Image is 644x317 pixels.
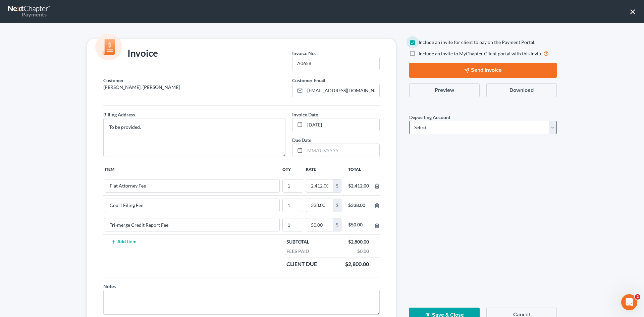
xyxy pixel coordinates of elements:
input: -- [283,179,303,192]
div: Invoice [100,47,161,60]
span: Billing Address [103,112,135,117]
span: 2 [635,294,640,300]
input: -- [283,199,303,212]
label: Due Date [292,137,311,144]
input: 0.00 [306,218,333,231]
th: Rate [305,162,343,176]
input: 0.00 [306,199,333,212]
span: Invoice Date [292,112,318,117]
button: Preview [409,83,480,97]
input: -- [292,57,379,70]
div: $50.00 [348,221,369,228]
input: MM/DD/YYYY [305,144,379,157]
div: $2,800.00 [342,260,372,268]
div: $338.00 [348,202,369,209]
div: Client Due [283,260,320,268]
span: Customer Email [292,77,325,83]
iframe: Intercom live chat [621,294,637,310]
div: Subtotal [283,239,313,245]
button: Add Item [109,239,138,245]
span: Depositing Account [409,114,450,120]
div: $ [333,199,341,212]
span: Include an invite to MyChapter Client portal with this invite. [419,51,543,56]
span: Invoice No. [292,50,316,56]
div: Fees Paid [283,248,312,255]
th: Total [343,162,374,176]
div: $2,800.00 [345,239,372,245]
button: Download [486,83,557,97]
label: Notes [103,283,116,290]
input: -- [105,218,279,231]
div: $ [333,218,341,231]
th: Qty [281,162,305,176]
input: -- [105,199,279,212]
div: $2,412.00 [348,182,369,189]
input: -- [283,218,303,231]
input: -- [105,179,279,192]
button: Send Invoice [409,63,557,78]
button: × [630,6,636,17]
span: Include an invite for client to pay on the Payment Portal. [419,39,535,45]
input: MM/DD/YYYY [305,118,379,131]
div: $0.00 [354,248,372,255]
input: 0.00 [306,179,333,192]
th: Item [103,162,281,176]
input: Enter email... [305,84,379,97]
p: [PERSON_NAME], [PERSON_NAME] [103,84,285,91]
div: $ [333,179,341,192]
